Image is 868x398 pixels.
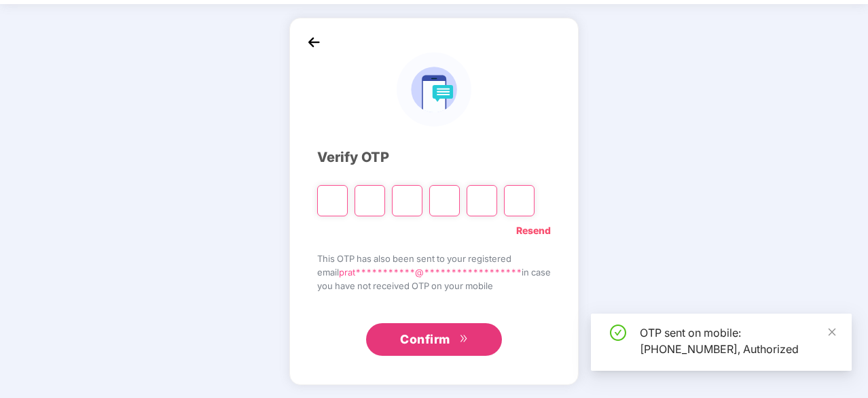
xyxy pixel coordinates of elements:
[400,330,450,349] span: Confirm
[317,279,551,293] span: you have not received OTP on your mobile
[366,323,502,356] button: Confirmdouble-right
[304,32,324,52] img: back_icon
[429,185,460,216] input: Digit 4
[317,147,551,168] div: Verify OTP
[317,252,551,265] span: This OTP has also been sent to your registered
[516,223,551,238] a: Resend
[640,325,835,357] div: OTP sent on mobile: [PHONE_NUMBER], Authorized
[610,325,626,341] span: check-circle
[317,265,551,279] span: email in case
[504,185,535,216] input: Digit 6
[827,327,837,337] span: close
[392,185,422,216] input: Digit 3
[397,52,471,127] img: logo
[467,185,497,216] input: Digit 5
[317,185,348,216] input: Please enter verification code. Digit 1
[355,185,385,216] input: Digit 2
[459,334,468,345] span: double-right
